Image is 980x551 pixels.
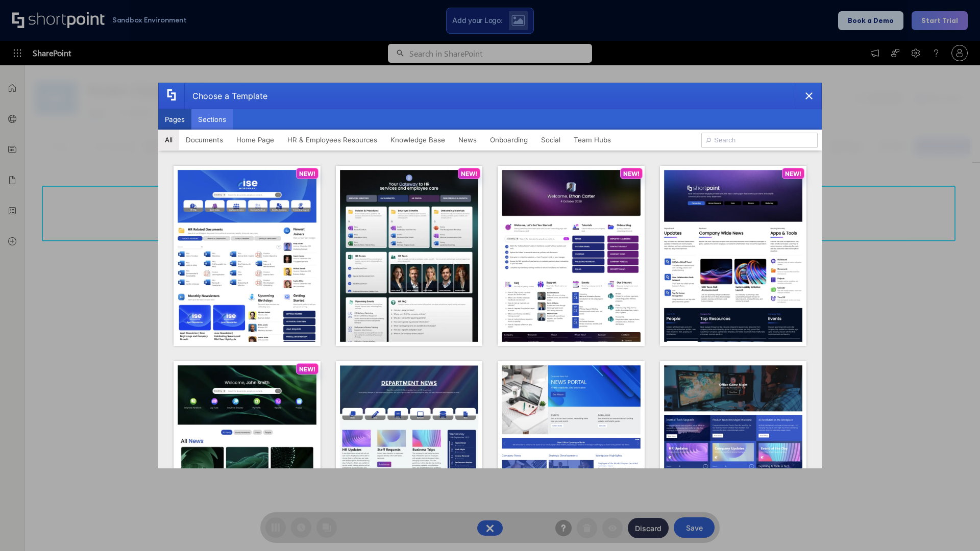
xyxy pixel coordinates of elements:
[158,130,179,150] button: All
[461,170,477,178] p: NEW!
[184,83,267,109] div: Choose a Template
[191,109,233,130] button: Sections
[158,83,822,468] div: template selector
[701,133,818,148] input: Search
[230,130,281,150] button: Home Page
[567,130,618,150] button: Team Hubs
[534,130,567,150] button: Social
[929,502,980,551] iframe: Chat Widget
[623,170,640,178] p: NEW!
[384,130,452,150] button: Knowledge Base
[179,130,230,150] button: Documents
[785,170,801,178] p: NEW!
[299,170,315,178] p: NEW!
[452,130,483,150] button: News
[299,365,315,373] p: NEW!
[281,130,384,150] button: HR & Employees Resources
[158,109,191,130] button: Pages
[483,130,534,150] button: Onboarding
